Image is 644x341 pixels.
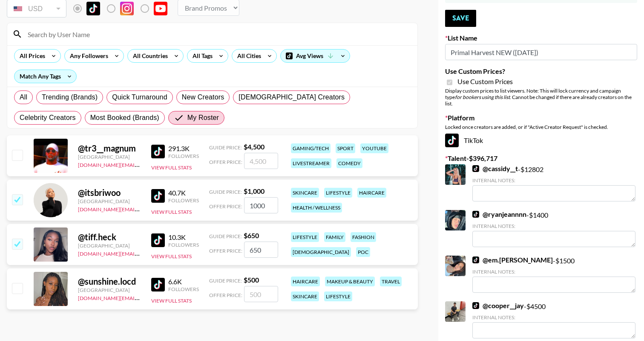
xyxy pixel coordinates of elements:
[232,50,263,62] div: All Cities
[209,292,242,298] span: Offer Price:
[291,203,342,213] div: health / wellness
[291,247,351,257] div: [DEMOGRAPHIC_DATA]
[445,134,459,147] img: TikTok
[78,232,141,242] div: @ tiff.heck
[455,94,510,100] em: for bookers using this list
[78,143,141,154] div: @ tr3__magnum
[151,189,165,203] img: TikTok
[239,92,345,102] span: [DEMOGRAPHIC_DATA] Creators
[78,276,141,287] div: @ sunshine.locd
[187,50,214,62] div: All Tags
[42,92,98,102] span: Trending (Brands)
[472,256,553,264] a: @em.[PERSON_NAME]
[244,187,264,195] strong: $ 1,000
[291,158,331,168] div: livestreamer
[78,242,141,249] div: [GEOGRAPHIC_DATA]
[120,2,134,15] img: Instagram
[14,50,47,62] div: All Prices
[151,145,165,158] img: TikTok
[324,291,352,301] div: lifestyle
[168,197,199,204] div: Followers
[324,188,352,198] div: lifestyle
[168,286,199,292] div: Followers
[472,256,635,293] div: - $ 1500
[168,242,199,248] div: Followers
[244,286,278,302] input: 500
[244,276,259,284] strong: $ 500
[78,160,206,168] a: [DOMAIN_NAME][EMAIL_ADDRESS][DOMAIN_NAME]
[20,113,76,123] span: Celebrity Creators
[445,154,637,163] label: Talent - $ 396,717
[168,144,199,153] div: 291.3K
[360,143,388,153] div: youtube
[291,291,319,301] div: skincare
[182,92,224,102] span: New Creators
[78,204,206,213] a: [DOMAIN_NAME][EMAIL_ADDRESS][DOMAIN_NAME]
[20,92,27,102] span: All
[457,77,513,86] span: Use Custom Prices
[281,50,350,62] div: Avg Views
[445,124,637,130] div: Locked once creators are added, or if "Active Creator Request" is checked.
[168,189,199,197] div: 40.7K
[472,223,635,229] div: Internal Notes:
[187,113,219,123] span: My Roster
[65,50,110,62] div: Any Followers
[472,164,518,173] a: @cassidy__t
[445,87,637,107] div: Display custom prices to list viewers. Note: This will lock currency and campaign type . Cannot b...
[351,232,376,242] div: fashion
[168,277,199,286] div: 6.6K
[78,187,141,198] div: @ itsbriwoo
[291,188,319,198] div: skincare
[291,232,319,242] div: lifestyle
[472,301,524,310] a: @cooper__jay
[112,92,167,102] span: Quick Turnaround
[357,188,386,198] div: haircare
[209,277,242,284] span: Guide Price:
[151,233,165,247] img: TikTok
[78,249,206,257] a: [DOMAIN_NAME][EMAIL_ADDRESS][DOMAIN_NAME]
[209,189,242,195] span: Guide Price:
[445,10,476,27] button: Save
[472,268,635,275] div: Internal Notes:
[78,293,206,301] a: [DOMAIN_NAME][EMAIL_ADDRESS][DOMAIN_NAME]
[472,164,635,201] div: - $ 12802
[356,247,370,257] div: poc
[209,159,242,165] span: Offer Price:
[472,256,479,263] img: TikTok
[244,242,278,258] input: 650
[90,113,159,123] span: Most Booked (Brands)
[168,233,199,242] div: 10.3K
[336,143,355,153] div: sport
[291,143,331,153] div: gaming/tech
[151,164,192,171] button: View Full Stats
[151,209,192,215] button: View Full Stats
[78,287,141,293] div: [GEOGRAPHIC_DATA]
[209,144,242,151] span: Guide Price:
[472,302,479,309] img: TikTok
[445,114,637,122] label: Platform
[380,277,402,286] div: travel
[209,203,242,210] span: Offer Price:
[154,2,167,15] img: YouTube
[472,210,635,247] div: - $ 1400
[244,153,278,169] input: 4,500
[151,278,165,291] img: TikTok
[445,67,637,76] label: Use Custom Prices?
[445,34,637,42] label: List Name
[324,232,345,242] div: family
[244,143,264,151] strong: $ 4,500
[291,277,320,286] div: haircare
[472,211,479,218] img: TikTok
[78,198,141,204] div: [GEOGRAPHIC_DATA]
[128,50,170,62] div: All Countries
[9,1,65,16] div: USD
[472,314,635,321] div: Internal Notes:
[336,158,362,168] div: comedy
[472,177,635,184] div: Internal Notes:
[472,165,479,172] img: TikTok
[472,210,526,219] a: @ryanjeannnn
[472,301,635,338] div: - $ 4500
[244,231,259,239] strong: $ 650
[86,2,100,15] img: TikTok
[151,297,192,304] button: View Full Stats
